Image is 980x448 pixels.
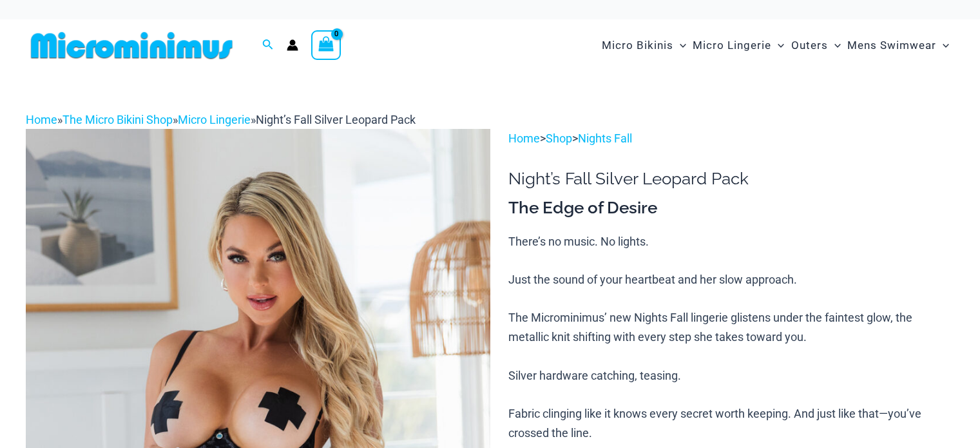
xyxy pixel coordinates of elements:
[262,37,274,54] a: Search icon link
[62,113,173,126] a: The Micro Bikini Shop
[771,29,784,62] span: Menu Toggle
[178,113,251,126] a: Micro Lingerie
[936,29,949,62] span: Menu Toggle
[508,131,540,145] a: Home
[26,113,416,126] span: » » »
[26,31,238,60] img: MM SHOP LOGO FLAT
[578,131,632,145] a: Nights Fall
[847,29,936,62] span: Mens Swimwear
[256,113,416,126] span: Night’s Fall Silver Leopard Pack
[597,24,954,67] nav: Site Navigation
[602,29,673,62] span: Micro Bikinis
[844,26,952,65] a: Mens SwimwearMenu ToggleMenu Toggle
[546,131,572,145] a: Shop
[26,113,57,126] a: Home
[673,29,686,62] span: Menu Toggle
[508,197,954,219] h3: The Edge of Desire
[693,29,771,62] span: Micro Lingerie
[508,169,954,189] h1: Night’s Fall Silver Leopard Pack
[508,129,954,148] p: > >
[791,29,828,62] span: Outers
[287,39,298,51] a: Account icon link
[828,29,841,62] span: Menu Toggle
[689,26,787,65] a: Micro LingerieMenu ToggleMenu Toggle
[788,26,844,65] a: OutersMenu ToggleMenu Toggle
[599,26,689,65] a: Micro BikinisMenu ToggleMenu Toggle
[311,30,341,60] a: View Shopping Cart, empty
